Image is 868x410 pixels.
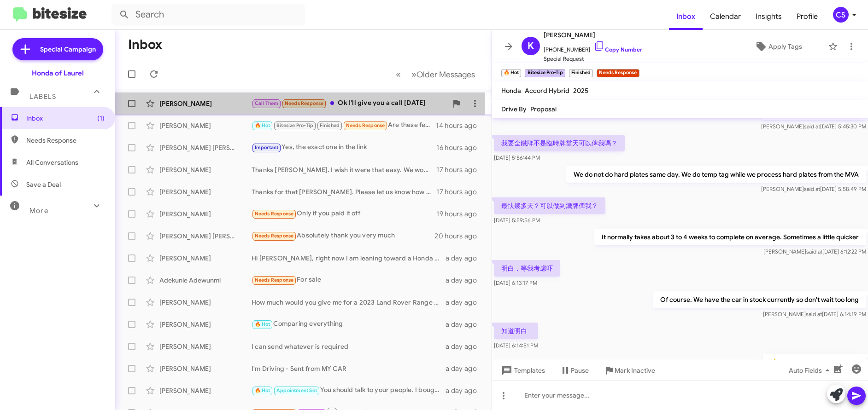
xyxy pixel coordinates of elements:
span: Appointment Set [276,387,317,393]
span: [PERSON_NAME] [DATE] 6:14:19 PM [763,311,866,318]
div: a day ago [446,276,484,285]
span: [DATE] 6:14:51 PM [494,342,538,349]
small: Needs Response [597,69,639,77]
div: 20 hours ago [434,231,484,241]
span: Profile [789,3,825,30]
button: Pause [552,362,596,379]
span: Finished [320,122,340,128]
div: [PERSON_NAME] [159,187,252,196]
div: [PERSON_NAME] [159,320,252,329]
span: Needs Response [255,211,294,217]
span: Pause [571,362,589,379]
nav: Page navigation example [391,65,481,84]
span: Proposal [530,105,557,113]
div: Absolutely thank you very much [252,231,434,241]
p: It normally takes about 3 to 4 weeks to complete on average. Sometimes a little quicker [594,229,866,245]
span: said at [806,248,822,255]
button: Templates [492,362,552,379]
div: [PERSON_NAME] [PERSON_NAME] [159,143,252,152]
a: Special Campaign [12,38,103,60]
button: CS [825,7,858,23]
span: Special Campaign [40,45,96,54]
small: Bitesize Pro-Tip [525,69,565,77]
span: Special Request [544,54,642,64]
div: a day ago [446,254,484,263]
span: 2025 [573,87,588,95]
span: 🔥 Hot [255,321,270,327]
div: Are these features included? [252,120,436,131]
span: said at [804,123,820,130]
div: Only if you paid it off [252,208,436,219]
div: 17 hours ago [436,165,484,174]
span: Drive By [501,105,527,113]
span: Older Messages [416,69,475,80]
p: 最快幾多天？可以做到鐵牌俾我？ [494,197,605,214]
span: Important [255,144,279,150]
div: 17 hours ago [436,187,484,196]
span: [PERSON_NAME] [544,29,642,40]
p: Of course. We have the car in stock currently so don't wait too long [653,291,866,308]
div: a day ago [446,298,484,307]
span: Needs Response [255,233,294,239]
a: Calendar [703,3,748,30]
div: You should talk to your people. I bought one from you [252,385,446,396]
a: Copy Number [594,46,642,53]
span: [PERSON_NAME] [DATE] 5:45:30 PM [761,123,866,130]
div: 19 hours ago [436,209,484,219]
span: « [396,69,401,80]
button: Mark Inactive [596,362,663,379]
h1: Inbox [128,37,162,52]
div: Hi [PERSON_NAME], right now I am leaning toward a Honda Passport. Looking at years between 2024 a... [252,254,446,263]
div: I'm Driving - Sent from MY CAR [252,364,446,373]
p: We do not do hard plates same day. We do temp tag while we process hard plates from the MVA [566,166,866,183]
span: Mark Inactive [615,362,655,379]
div: Thanks [PERSON_NAME]. I wish it were that easy. We wouldn't be in such need of used cars. If you ... [252,165,436,174]
a: Inbox [669,3,703,30]
span: Templates [499,362,545,379]
div: Comparing everything [252,319,446,329]
p: 明白，等我考慮吓 [494,260,560,277]
span: Accord Hybrid [525,87,569,95]
div: a day ago [446,342,484,351]
div: [PERSON_NAME] [159,99,252,108]
span: Save a Deal [26,180,61,189]
span: [PERSON_NAME] [DATE] 6:12:22 PM [763,248,866,255]
span: K [528,39,534,53]
span: Needs Response [346,122,385,128]
button: Auto Fields [781,362,840,379]
div: [PERSON_NAME] [PERSON_NAME] [159,231,252,241]
div: Ok I'll give you a call [DATE] [252,98,447,109]
div: For sale [252,275,446,285]
span: Auto Fields [789,362,833,379]
span: » [411,69,416,80]
span: 🔥 Hot [255,122,270,128]
div: Yes, the exact one in the link [252,142,436,153]
span: [DATE] 5:56:44 PM [494,154,540,161]
span: said at [804,185,820,192]
input: Search [111,4,305,26]
span: [PHONE_NUMBER] [544,40,642,54]
span: [PERSON_NAME] [DATE] 5:58:49 PM [761,185,866,192]
span: Needs Response [26,136,105,145]
div: 14 hours ago [436,121,484,130]
p: 知道明白 [494,323,538,339]
small: Finished [569,69,593,77]
a: Insights [748,3,789,30]
div: [PERSON_NAME] [159,121,252,130]
div: a day ago [446,364,484,373]
span: Honda [501,87,521,95]
div: a day ago [446,386,484,395]
button: Next [406,65,481,84]
span: Apply Tags [768,38,802,55]
span: 🔥 Hot [255,387,270,393]
span: Labels [29,92,56,101]
div: [PERSON_NAME] [159,298,252,307]
span: More [29,207,48,215]
div: [PERSON_NAME] [159,386,252,395]
span: All Conversations [26,158,78,167]
span: Needs Response [255,277,294,283]
button: Apply Tags [732,38,824,55]
span: Bitesize Pro-Tip [276,122,313,128]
